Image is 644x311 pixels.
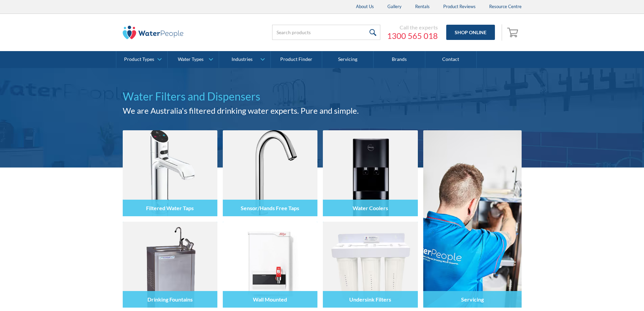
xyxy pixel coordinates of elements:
[323,130,418,216] img: Water Coolers
[123,26,184,39] img: The Water People
[323,222,418,308] img: Undersink Filters
[223,130,317,216] img: Sensor/Hands Free Taps
[223,222,317,308] img: Wall Mounted
[505,24,522,41] a: Open empty cart
[446,25,495,40] a: Shop Online
[178,57,204,62] div: Water Types
[374,51,425,68] a: Brands
[322,51,374,68] a: Servicing
[349,296,391,303] h4: Undersink Filters
[116,51,167,68] a: Product Types
[271,51,322,68] a: Product Finder
[423,130,522,308] a: Servicing
[507,27,520,38] img: shopping cart
[387,31,438,41] a: 1300 565 018
[146,205,194,211] h4: Filtered Water Taps
[168,51,219,68] a: Water Types
[387,24,438,31] div: Call the experts
[219,51,270,68] a: Industries
[425,51,477,68] a: Contact
[147,296,193,303] h4: Drinking Fountains
[353,205,388,211] h4: Water Coolers
[232,57,253,62] div: Industries
[124,57,154,62] div: Product Types
[272,25,380,40] input: Search products
[123,130,217,216] img: Filtered Water Taps
[241,205,299,211] h4: Sensor/Hands Free Taps
[123,222,217,308] img: Drinking Fountains
[461,296,484,303] h4: Servicing
[253,296,287,303] h4: Wall Mounted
